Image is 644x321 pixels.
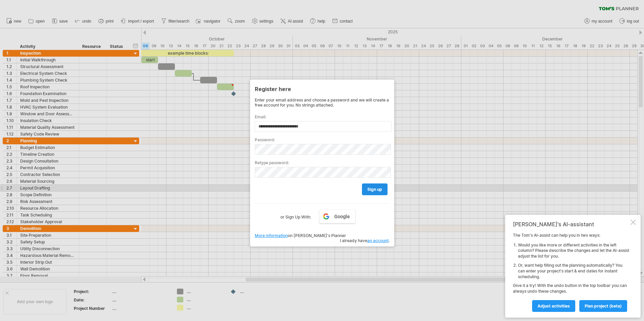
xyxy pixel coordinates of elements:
[579,300,627,312] a: plan project (beta)
[367,187,382,192] span: sign up
[518,263,629,280] li: Or, want help filling out the planning automatically? You can enter your project's start & end da...
[340,238,390,243] span: I already have .
[255,233,288,238] a: More information
[538,303,570,309] span: Adjust activities
[319,209,356,224] a: Google
[362,183,388,195] a: sign up
[367,238,389,243] a: an account
[334,214,350,219] span: Google
[280,209,311,221] label: or Sign Up With:
[255,137,390,142] label: Password:
[255,114,390,119] label: Email:
[532,300,575,312] a: Adjust activities
[255,97,390,108] div: Enter your email address and choose a password and we will create a free account for you. No stri...
[255,233,346,238] span: on [PERSON_NAME]'s Planner
[513,221,629,228] div: [PERSON_NAME]'s AI-assistant
[255,83,390,95] div: Register here
[513,233,629,312] div: The Tom's AI-assist can help you in two ways: Give it a try! With the undo button in the top tool...
[255,160,390,165] label: Retype password:
[518,242,629,259] li: Would you like more or different activities in the left column? Please describe the changes and l...
[585,303,622,309] span: plan project (beta)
